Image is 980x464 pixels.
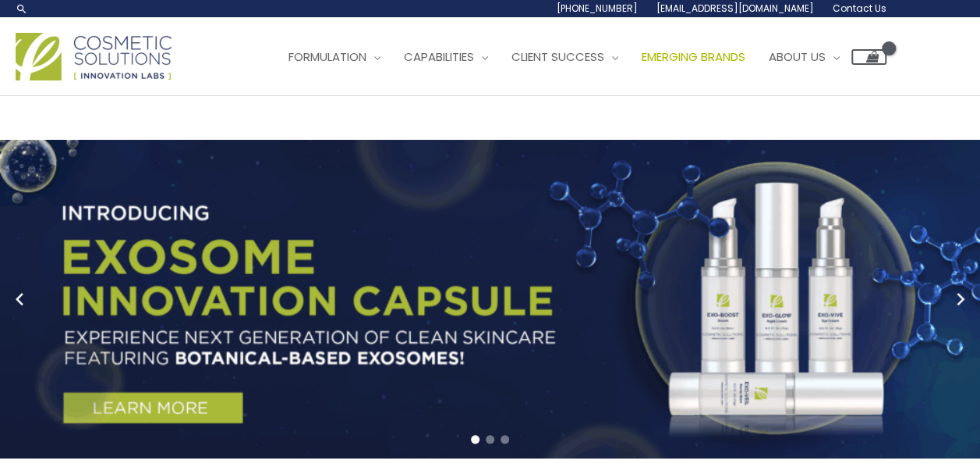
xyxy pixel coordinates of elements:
[501,435,509,444] span: Go to slide 3
[833,2,886,15] span: Contact Us
[486,435,494,444] span: Go to slide 2
[949,287,972,311] button: Next slide
[656,2,814,15] span: [EMAIL_ADDRESS][DOMAIN_NAME]
[851,49,886,65] a: View Shopping Cart, empty
[511,48,604,65] span: Client Success
[471,435,479,444] span: Go to slide 1
[392,34,500,80] a: Capabilities
[630,34,757,80] a: Emerging Brands
[16,33,172,80] img: Cosmetic Solutions Logo
[557,2,638,15] span: [PHONE_NUMBER]
[288,48,366,65] span: Formulation
[642,48,745,65] span: Emerging Brands
[16,2,28,15] a: Search icon link
[277,34,392,80] a: Formulation
[8,287,31,311] button: Previous slide
[265,34,886,80] nav: Site Navigation
[769,48,826,65] span: About Us
[500,34,630,80] a: Client Success
[404,48,474,65] span: Capabilities
[757,34,851,80] a: About Us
